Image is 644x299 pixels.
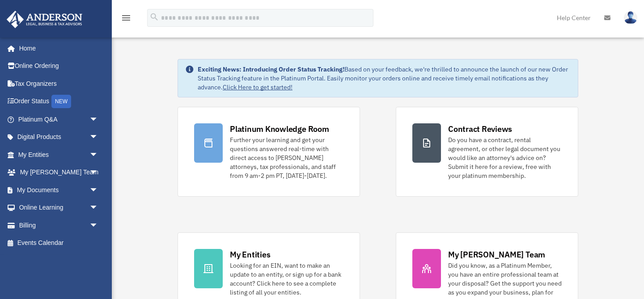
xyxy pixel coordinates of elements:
a: My [PERSON_NAME] Teamarrow_drop_down [6,164,112,181]
a: My Documentsarrow_drop_down [6,181,112,199]
span: arrow_drop_down [89,128,107,147]
a: Click Here to get started! [223,83,292,91]
a: Contract Reviews Do you have a contract, rental agreement, or other legal document you would like... [396,107,578,197]
a: Order StatusNEW [6,93,112,111]
i: menu [121,13,131,23]
a: menu [121,16,131,23]
span: arrow_drop_down [89,164,107,182]
div: My Entities [230,249,270,260]
a: My Entitiesarrow_drop_down [6,146,112,164]
a: Online Learningarrow_drop_down [6,199,112,217]
i: search [149,12,159,22]
div: Based on your feedback, we're thrilled to announce the launch of our new Order Status Tracking fe... [198,65,571,92]
span: arrow_drop_down [89,110,107,129]
span: arrow_drop_down [89,216,107,235]
img: Anderson Advisors Platinum Portal [4,11,85,28]
a: Tax Organizers [6,75,112,93]
div: My [PERSON_NAME] Team [448,249,545,260]
img: User Pic [624,11,637,24]
span: arrow_drop_down [89,199,107,217]
a: Billingarrow_drop_down [6,216,112,234]
div: Contract Reviews [448,123,512,135]
strong: Exciting News: Introducing Order Status Tracking! [198,65,344,73]
div: Do you have a contract, rental agreement, or other legal document you would like an attorney's ad... [448,135,562,180]
div: Further your learning and get your questions answered real-time with direct access to [PERSON_NAM... [230,135,343,180]
div: Platinum Knowledge Room [230,123,329,135]
span: arrow_drop_down [89,146,107,164]
div: NEW [51,95,71,108]
a: Platinum Q&Aarrow_drop_down [6,110,112,128]
a: Home [6,39,107,57]
div: Looking for an EIN, want to make an update to an entity, or sign up for a bank account? Click her... [230,261,343,297]
a: Digital Productsarrow_drop_down [6,128,112,146]
a: Platinum Knowledge Room Further your learning and get your questions answered real-time with dire... [178,107,360,197]
a: Online Ordering [6,57,112,75]
span: arrow_drop_down [89,181,107,199]
a: Events Calendar [6,234,112,252]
